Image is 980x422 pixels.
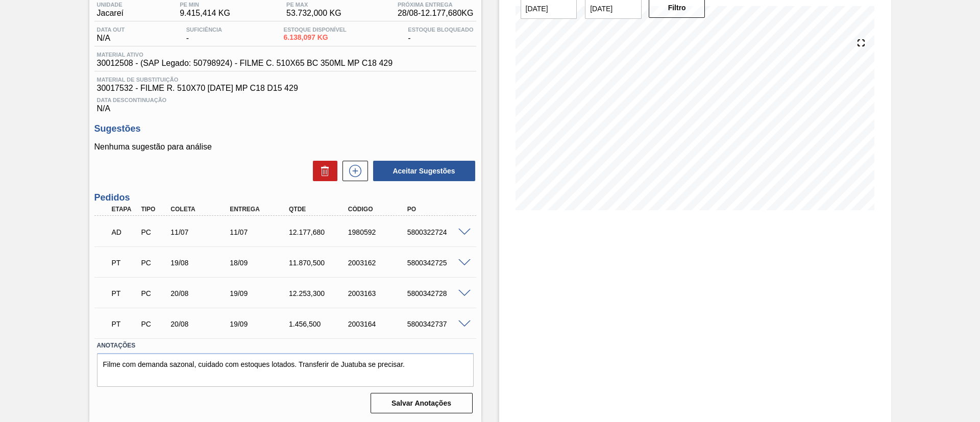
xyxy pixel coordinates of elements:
span: 30012508 - (SAP Legado: 50798924) - FILME C. 510X65 BC 350ML MP C18 429 [97,59,393,68]
div: 20/08/2025 [168,320,234,328]
h3: Sugestões [94,123,476,134]
div: Pedido em Trânsito [109,313,140,335]
div: 19/09/2025 [227,289,293,297]
div: 18/09/2025 [227,259,293,267]
span: Unidade [97,2,124,8]
div: Aguardando Descarga [109,221,140,243]
div: 11/07/2025 [227,228,293,236]
div: 2003164 [346,320,412,328]
div: Entrega [227,206,293,213]
span: Data Descontinuação [97,97,474,103]
div: 1980592 [346,228,412,236]
div: Nova sugestão [337,161,368,181]
div: Pedido de Compra [138,228,169,236]
div: 5800322724 [405,228,471,236]
p: Nenhuma sugestão para análise [94,142,476,152]
div: N/A [94,27,128,43]
div: 2003162 [346,259,412,267]
div: 19/08/2025 [168,259,234,267]
div: Código [346,206,412,213]
div: 11.870,500 [286,259,353,267]
div: Pedido de Compra [138,289,169,297]
span: Suficiência [186,27,222,33]
div: - [184,27,225,43]
span: 30017532 - FILME R. 510X70 [DATE] MP C18 D15 429 [97,84,474,93]
div: 20/08/2025 [168,289,234,297]
div: 19/09/2025 [227,320,293,328]
div: Etapa [109,206,140,213]
div: N/A [94,93,476,113]
div: Pedido em Trânsito [109,252,140,274]
div: Coleta [168,206,234,213]
span: Data out [97,27,125,33]
span: 9.415,414 KG [180,9,230,18]
span: 28/08 - 12.177,680 KG [398,9,474,18]
div: - [405,27,476,43]
p: AD [112,228,137,236]
div: 2003163 [346,289,412,297]
button: Salvar Anotações [371,393,473,413]
textarea: Filme com demanda sazonal, cuidado com estoques lotados. Transferir de Juatuba se precisar. [97,353,474,387]
div: 5800342728 [405,289,471,297]
div: Pedido de Compra [138,259,169,267]
div: 11/07/2025 [168,228,234,236]
h3: Pedidos [94,192,476,203]
div: 12.177,680 [286,228,353,236]
div: PO [405,206,471,213]
span: Estoque Disponível [284,27,347,33]
div: Excluir Sugestões [308,161,337,181]
div: 5800342725 [405,259,471,267]
span: Material de Substituição [97,77,474,83]
label: Anotações [97,338,474,353]
span: Jacareí [97,9,124,18]
div: Qtde [286,206,353,213]
div: Pedido de Compra [138,320,169,328]
p: PT [112,320,137,328]
p: PT [112,289,137,297]
p: PT [112,259,137,267]
div: 5800342737 [405,320,471,328]
span: 53.732,000 KG [286,9,341,18]
div: Aceitar Sugestões [368,160,476,182]
button: Aceitar Sugestões [373,161,475,181]
span: Estoque Bloqueado [408,27,473,33]
div: 1.456,500 [286,320,353,328]
div: Pedido em Trânsito [109,282,140,305]
span: Próxima Entrega [398,2,474,8]
span: PE MAX [286,2,341,8]
div: Tipo [138,206,169,213]
span: 6.138,097 KG [284,34,347,41]
span: PE MIN [180,2,230,8]
div: 12.253,300 [286,289,353,297]
span: Material ativo [97,52,393,58]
